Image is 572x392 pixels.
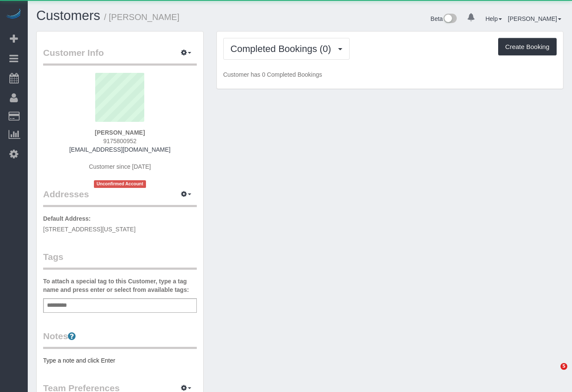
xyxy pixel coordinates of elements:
small: / [PERSON_NAME] [104,12,180,22]
a: Customers [36,8,100,23]
button: Create Booking [498,38,557,56]
legend: Notes [43,330,197,349]
span: Completed Bookings (0) [231,43,336,54]
legend: Customer Info [43,46,197,66]
a: Beta [431,15,457,22]
span: Customer since [DATE] [89,163,151,170]
span: 9175800952 [103,138,137,144]
legend: Tags [43,251,197,270]
a: [PERSON_NAME] [508,15,561,22]
img: New interface [443,14,457,25]
p: Customer has 0 Completed Bookings [223,70,557,79]
label: To attach a special tag to this Customer, type a tag name and press enter or select from availabl... [43,277,197,294]
a: Help [485,15,502,22]
strong: [PERSON_NAME] [95,129,145,136]
button: Completed Bookings (0) [223,38,350,60]
a: [EMAIL_ADDRESS][DOMAIN_NAME] [69,146,170,153]
pre: Type a note and click Enter [43,356,197,365]
span: [STREET_ADDRESS][US_STATE] [43,226,136,233]
span: Unconfirmed Account [94,180,146,187]
span: 5 [560,363,567,370]
iframe: Intercom live chat [543,363,563,383]
label: Default Address: [43,214,91,223]
img: Automaid Logo [5,9,22,20]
